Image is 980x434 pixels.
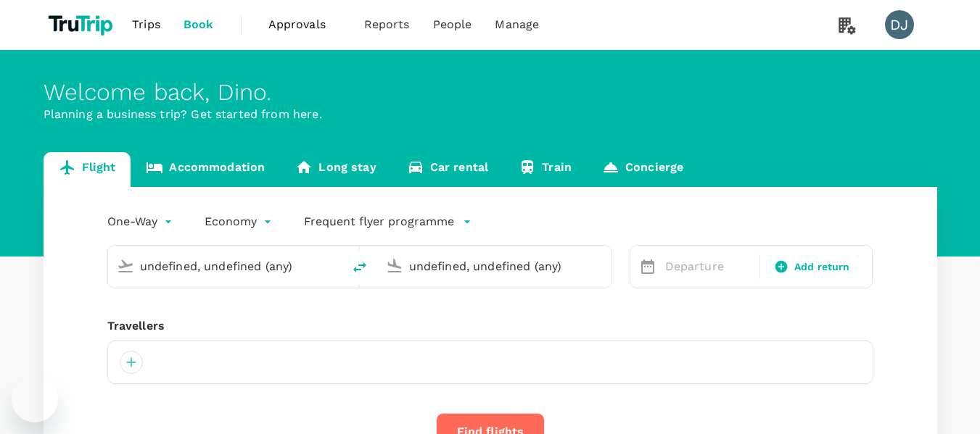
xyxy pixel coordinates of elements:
[601,264,604,267] button: Open
[12,376,58,422] iframe: Button to launch messaging window
[304,213,454,230] p: Frequent flyer programme
[495,16,539,33] span: Manage
[140,255,312,277] input: Depart from
[409,255,581,277] input: Going to
[268,16,341,33] span: Approvals
[44,79,937,106] div: Welcome back , Dino .
[184,16,214,33] span: Book
[280,152,391,187] a: Long stay
[107,317,873,335] div: Travellers
[205,210,275,233] div: Economy
[433,16,472,33] span: People
[44,152,131,187] a: Flight
[44,106,937,123] p: Planning a business trip? Get started from here.
[44,9,121,41] img: TruTrip logo
[131,152,280,187] a: Accommodation
[304,213,472,230] button: Frequent flyer programme
[342,250,377,285] button: delete
[665,258,751,275] p: Departure
[794,259,850,275] span: Add return
[587,152,699,187] a: Concierge
[107,210,176,233] div: One-Way
[885,10,914,39] div: DJ
[392,152,504,187] a: Car rental
[132,16,160,33] span: Trips
[332,264,335,267] button: Open
[364,16,410,33] span: Reports
[503,152,587,187] a: Train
